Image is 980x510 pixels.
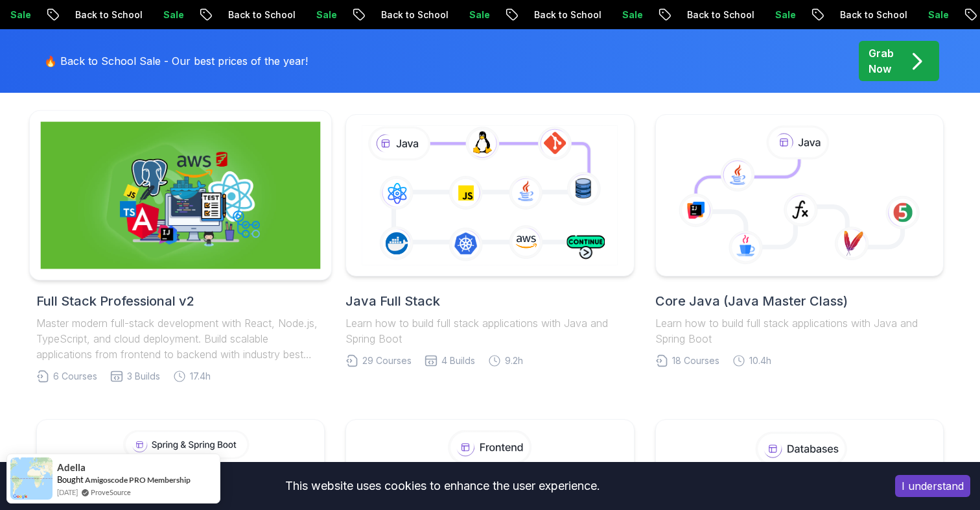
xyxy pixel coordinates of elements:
span: 6 Courses [53,370,97,383]
a: Amigoscode PRO Membership [85,474,191,485]
p: Back to School [676,8,764,21]
span: 18 Courses [672,354,719,367]
a: ProveSource [91,487,131,498]
p: Sale [764,8,806,21]
h2: Core Java (Java Master Class) [655,292,944,310]
h2: Java Full Stack [345,292,634,310]
span: 10.4h [749,354,771,367]
p: Back to School [829,8,917,21]
p: 🔥 Back to School Sale - Our best prices of the year! [44,53,308,69]
span: Bought [57,474,84,485]
span: [DATE] [57,487,78,498]
a: Java Full StackLearn how to build full stack applications with Java and Spring Boot29 Courses4 Bu... [345,114,634,367]
p: Learn how to build full stack applications with Java and Spring Boot [345,315,634,346]
button: Accept cookies [895,475,970,497]
a: Full Stack Professional v2Full Stack Professional v2Master modern full-stack development with Rea... [36,114,325,383]
p: Back to School [523,8,611,21]
p: Back to School [64,8,152,21]
p: Grab Now [869,45,894,77]
a: Core Java (Java Master Class)Learn how to build full stack applications with Java and Spring Boot... [655,114,944,367]
div: This website uses cookies to enhance the user experience. [10,472,876,500]
img: provesource social proof notification image [10,457,52,500]
span: Adella [57,462,86,473]
span: 17.4h [190,370,211,383]
span: 29 Courses [362,354,412,367]
span: 3 Builds [127,370,160,383]
p: Sale [917,8,959,21]
img: Full Stack Professional v2 [41,122,321,269]
p: Back to School [370,8,458,21]
p: Sale [305,8,347,21]
span: 9.2h [505,354,523,367]
p: Sale [152,8,194,21]
h2: Full Stack Professional v2 [36,292,325,310]
span: 4 Builds [441,354,475,367]
p: Master modern full-stack development with React, Node.js, TypeScript, and cloud deployment. Build... [36,315,325,362]
p: Sale [458,8,500,21]
p: Sale [611,8,653,21]
p: Back to School [217,8,305,21]
p: Learn how to build full stack applications with Java and Spring Boot [655,315,944,346]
